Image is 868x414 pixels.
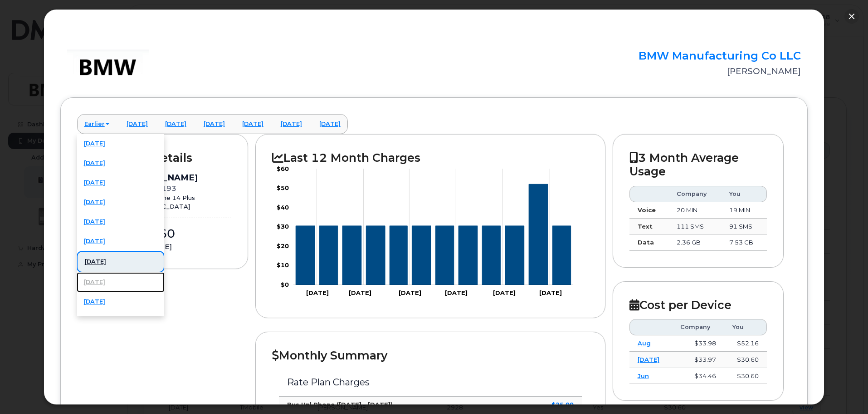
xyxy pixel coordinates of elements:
strong: Data [638,239,654,246]
td: $52.16 [724,335,767,352]
td: 19 MIN [721,202,767,219]
a: [DATE] [77,173,165,193]
tspan: $40 [277,204,289,211]
h2: Last 12 Month Charges [272,151,588,165]
a: [DATE] [638,356,659,363]
th: Company [672,319,724,335]
tspan: $20 [277,242,289,249]
td: 2.36 GB [668,234,721,251]
a: [DATE] [77,292,165,312]
tspan: $60 [277,165,289,172]
td: 7.53 GB [721,234,767,251]
td: $30.60 [724,368,767,384]
strong: Text [638,223,653,230]
h2: Monthly Summary [272,349,588,362]
iframe: Messenger Launcher [829,374,861,407]
a: [DATE] [77,231,165,251]
tspan: [DATE] [349,289,371,296]
h2: 3 Month Average Usage [629,151,767,179]
a: [DATE] [77,134,165,154]
tspan: [DATE] [445,289,468,296]
g: Series [296,185,571,285]
span: 5193 [154,184,176,193]
tspan: [DATE] [540,289,562,296]
th: Company [668,186,721,202]
td: 20 MIN [668,202,721,219]
a: Aug [638,339,651,347]
tspan: $30 [277,223,289,230]
a: [DATE] [77,212,165,232]
h3: Rate Plan Charges [287,377,573,387]
a: [DATE] [77,311,165,331]
strong: $25.00 [551,401,574,408]
a: [DATE] [77,153,165,173]
th: You [724,319,767,335]
tspan: $50 [277,185,289,192]
a: Jun [638,372,649,379]
tspan: $10 [277,262,289,269]
td: 111 SMS [668,219,721,235]
tspan: $0 [281,281,289,288]
td: $33.98 [672,335,724,352]
tspan: [DATE] [306,289,329,296]
td: 91 SMS [721,219,767,235]
tspan: [DATE] [399,289,421,296]
td: $34.46 [672,368,724,384]
strong: Voice [638,206,656,214]
a: [DATE] [77,192,165,212]
g: Chart [277,165,573,296]
a: [DATE] [77,251,165,273]
strong: Bus Unl Phone ([DATE] - [DATE]) [287,401,393,408]
a: [DATE] [77,272,165,292]
td: $33.97 [672,352,724,368]
tspan: [DATE] [493,289,516,296]
td: $30.60 [724,352,767,368]
th: You [721,186,767,202]
h2: Cost per Device [629,298,767,312]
